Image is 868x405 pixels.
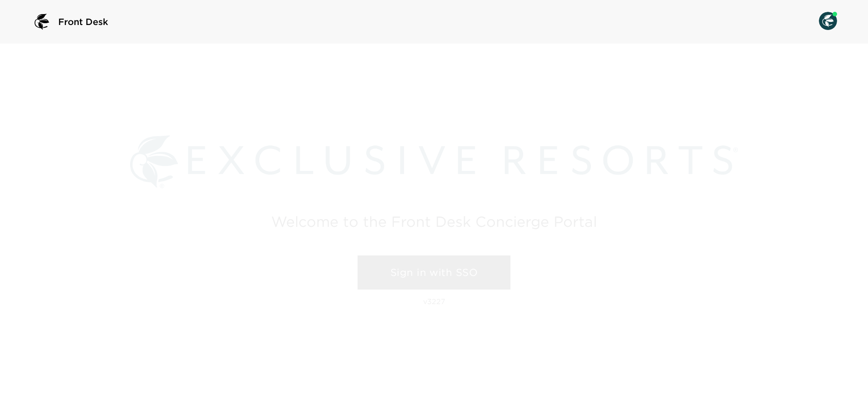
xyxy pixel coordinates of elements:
[819,12,837,30] img: User
[423,297,445,306] p: v3227
[358,255,510,290] a: Sign in with SSO
[130,135,738,188] img: Exclusive Resorts logo
[31,11,53,33] img: logo
[271,215,597,229] h2: Welcome to the Front Desk Concierge Portal
[58,15,108,28] span: Front Desk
